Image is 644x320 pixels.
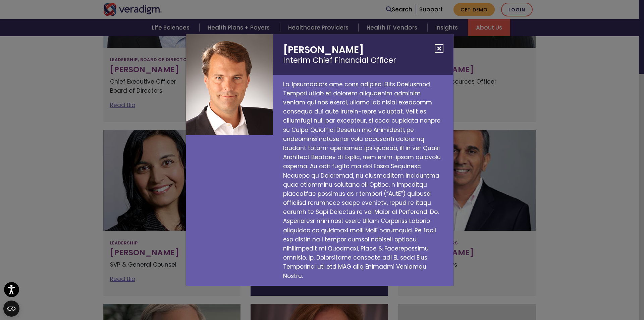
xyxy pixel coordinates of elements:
[511,90,636,312] iframe: Drift Chat Widget
[3,301,19,317] button: Open CMP widget
[283,56,443,65] small: Interim Chief Financial Officer
[435,44,443,53] button: Close
[273,75,453,286] p: Lo. Ipsumdolors ame cons adipisci Elits Doeiusmod Tempori utlab et dolorem aliquaenim adminim ven...
[273,34,453,75] h2: [PERSON_NAME]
